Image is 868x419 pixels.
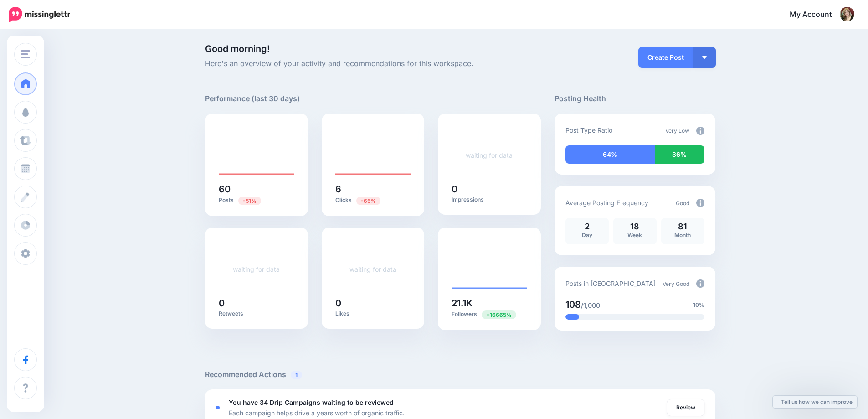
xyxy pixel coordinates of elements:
[702,56,707,59] img: arrow-down-white.png
[655,145,704,164] div: 36% of your posts in the last 30 days were manually created (i.e. were not from Drip Campaigns or...
[219,310,294,317] p: Retweets
[205,43,270,54] span: Good morning!
[565,197,648,208] p: Average Posting Frequency
[291,371,302,379] span: 1
[356,197,380,205] span: Previous period: 17
[335,196,411,205] p: Clicks
[9,7,70,22] img: Missinglettr
[627,232,642,238] span: Week
[676,200,689,207] span: Good
[229,408,405,418] p: Each campaign helps drive a years worth of organic traffic.
[666,222,700,231] p: 81
[618,222,652,231] p: 18
[565,299,581,310] span: 108
[555,93,715,104] h5: Posting Health
[349,265,396,273] a: waiting for data
[582,232,592,238] span: Day
[667,399,704,416] a: Review
[205,369,715,380] h5: Recommended Actions
[466,151,513,159] a: waiting for data
[674,232,691,238] span: Month
[452,196,527,203] p: Impressions
[696,199,704,207] img: info-circle-grey.png
[205,93,300,104] h5: Performance (last 30 days)
[570,222,604,231] p: 2
[216,406,220,409] div: <div class='status-dot small red margin-right'></div>Error
[229,398,394,406] b: You have 34 Drip Campaigns waiting to be reviewed
[565,278,656,289] p: Posts in [GEOGRAPHIC_DATA]
[565,314,580,320] div: 10% of your posts in the last 30 days have been from Drip Campaigns
[781,4,854,26] a: My Account
[665,127,689,134] span: Very Low
[452,299,527,308] h5: 21.1K
[581,301,600,309] span: /1,000
[219,196,294,205] p: Posts
[238,197,261,205] span: Previous period: 122
[335,185,411,194] h5: 6
[638,47,693,68] a: Create Post
[219,299,294,308] h5: 0
[219,185,294,194] h5: 60
[452,185,527,194] h5: 0
[452,310,527,319] p: Followers
[693,300,704,310] span: 10%
[696,279,704,288] img: info-circle-grey.png
[335,310,411,317] p: Likes
[663,280,689,287] span: Very Good
[233,265,280,273] a: waiting for data
[482,310,516,319] span: Previous period: 126
[565,145,655,164] div: 64% of your posts in the last 30 days have been from Drip Campaigns
[773,396,857,408] a: Tell us how we can improve
[205,58,541,70] span: Here's an overview of your activity and recommendations for this workspace.
[696,127,704,135] img: info-circle-grey.png
[335,299,411,308] h5: 0
[565,125,612,135] p: Post Type Ratio
[21,50,30,58] img: menu.png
